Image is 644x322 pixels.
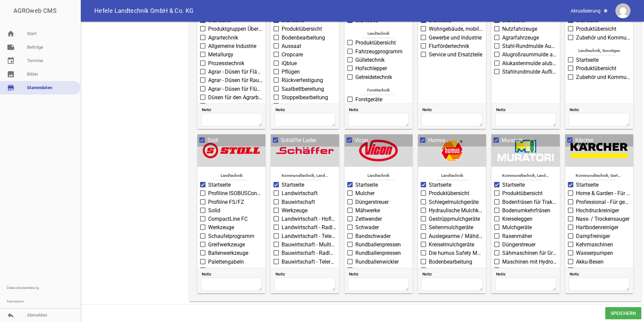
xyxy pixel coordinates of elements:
[429,42,469,50] span: Flurfördertechnik
[422,106,482,113] span: Notiz
[355,64,387,73] span: Hofschlepper
[429,241,474,249] span: Kreiselmulchgeräte
[502,42,557,50] span: Stahl-Rundmulde Auflieger steelpipe-R
[576,64,616,73] span: Produktübersicht
[502,68,557,76] span: Stahlrundmulde Auflieger Steelpipe iso-R
[282,258,336,266] span: Bauwirtschaft - Teleradlader
[208,85,263,93] span: Agrar - Düsen für Flüssigdüngung
[282,241,336,249] span: Bauwirtschaft - Multifunktionslader
[576,207,619,215] span: Hochdruckreiniger
[208,59,244,68] span: Prozesstechnik
[201,277,262,291] textarea: Notiz
[281,136,316,144] span: Schäffer Lader
[282,215,336,223] span: Landwirtschaft - Hoflader
[208,68,263,76] span: Agrar - Düsen für Flächenkulturen
[282,76,323,84] span: Rückverfestigung
[355,189,375,197] span: Mulcher
[349,106,409,113] span: Notiz
[429,223,473,232] span: Seitenmulchgeräte
[421,277,482,291] textarea: Notiz
[355,198,389,206] span: Düngerstreuer
[355,249,401,257] span: Rundballenpressen
[282,51,303,59] span: Cropcare
[576,223,618,232] span: Hartbodenreiniger
[276,106,335,113] span: Notiz
[428,136,445,144] span: Humus
[282,171,329,181] span: Kommunaltechnik, Landtechnik
[355,171,402,181] span: Landtechnik
[348,277,409,291] textarea: Notiz
[276,271,335,277] span: Notiz
[208,42,256,50] span: Allgemeine Industrie
[202,106,262,113] span: Notiz
[576,34,631,42] span: Zubehör und Kommunal
[355,258,399,266] span: Rundballenwickler
[208,171,255,181] span: Landtechnik
[576,189,631,197] span: Home & Garden - Für private Anwender
[502,198,557,206] span: Bodenfräsen für Traktoren
[429,51,482,59] span: Service und Ersatzteile
[576,181,599,189] span: Startseite
[502,189,543,197] span: Produktübersicht
[355,96,382,104] span: Forstgeräte
[502,25,537,33] span: Nutzfahrzeuge
[208,198,244,206] span: Profiline FS/FZ
[208,258,244,266] span: Palettengabeln
[575,136,593,144] span: Kärcher
[355,207,380,215] span: Mähwerke
[208,25,263,33] span: Produktgruppen Übersicht
[570,106,630,113] span: Notiz
[282,34,325,42] span: Bodenbearbeitung
[282,42,301,50] span: Aussaat
[576,56,599,64] span: Startseite
[576,198,631,206] span: Professional - Für gewerbliche und industrielle Anwender
[576,215,630,223] span: Nass- / Trockensauger
[569,277,630,291] textarea: Notiz
[429,25,483,33] span: Wohngebäude, mobile und spezielle Produkte
[496,271,556,277] span: Notiz
[355,56,385,64] span: Gülletechnik
[576,47,623,56] span: Landtechnik, Sonstiges
[208,249,248,257] span: Ballenwerkzeuge
[282,85,324,93] span: Saatbettbereitung
[282,181,304,189] span: Startseite
[7,57,15,65] i: event
[429,232,483,240] span: Auslegearme / Mähdeck
[7,30,15,38] i: home
[496,106,556,113] span: Notiz
[421,113,482,127] textarea: Notiz
[495,277,556,291] textarea: Notiz
[348,113,409,127] textarea: Notiz
[429,258,472,266] span: Bodenbearbeitung
[282,207,308,215] span: Werkzeuge
[282,189,318,197] span: Landwirtschaft
[208,93,263,102] span: Düsen für den Agrarbereich
[502,34,539,42] span: Agrarfahrzeuge
[355,181,378,189] span: Startseite
[208,181,231,189] span: Startseite
[282,249,336,257] span: Bauwirtschaft - Radlader
[208,232,254,240] span: Schaufelprogramm
[7,70,15,78] i: image
[422,271,482,277] span: Notiz
[576,249,613,257] span: Wasserpumpen
[208,241,245,249] span: Greifwerkzeuge
[576,171,623,181] span: Kommunaltechnik, Gartentechnik, Winterdienst
[576,25,616,33] span: Produktübersicht
[207,136,218,144] span: Stoll
[355,223,379,232] span: Schwader
[208,266,246,274] span: Forstwerkzeuge
[502,215,533,223] span: Kreiseleggen
[208,34,238,42] span: Agrartechnik
[429,249,483,257] span: Die humus Safety Mulcher
[355,48,402,56] span: Fahrzeugprogramm
[208,76,263,84] span: Agrar - Düsen für Raumkulturen
[429,189,469,197] span: Produktübersicht
[428,171,476,181] span: Landtechnik
[208,51,233,59] span: Metallurgy
[576,73,631,81] span: Zubehör und Kommunal
[94,8,194,14] span: Hefele Landtechnik GmbH & Co. KG
[502,59,557,68] span: Alukastenmulde alubox-R
[275,277,335,291] textarea: Notiz
[355,266,383,274] span: iM Farming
